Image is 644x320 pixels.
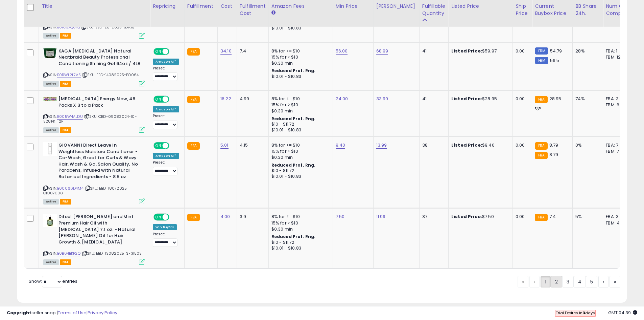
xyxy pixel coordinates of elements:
span: | SKU: EBD-28112023-[DATE] [81,24,136,30]
div: Amazon Fees [271,3,330,10]
span: FBA [60,259,71,265]
small: FBA [535,96,547,103]
div: $10 - $11.72 [271,122,328,127]
b: Listed Price: [451,48,482,54]
a: B01C5XQ61Q [57,24,80,30]
div: Preset: [153,66,179,81]
a: 2 [551,276,562,287]
div: 0.00 [516,96,527,102]
div: 38 [422,142,443,148]
div: Amazon AI * [153,59,179,65]
strong: Copyright [7,310,31,316]
div: 4.15 [240,142,263,148]
div: $10.01 - $10.83 [271,174,328,179]
div: FBM: 12 [606,54,628,60]
div: 15% for > $10 [271,102,328,108]
span: 56.5 [550,57,559,64]
div: Ship Price [516,3,529,17]
a: 56.00 [336,48,348,55]
a: Terms of Use [58,310,87,316]
small: FBA [187,142,200,150]
div: $10.01 - $10.83 [271,127,328,133]
a: 34.10 [220,48,232,55]
div: 4.99 [240,96,263,102]
small: FBA [535,152,547,159]
div: 15% for > $10 [271,148,328,154]
div: Fulfillable Quantity [422,3,446,17]
span: All listings currently available for purchase on Amazon [43,259,59,265]
div: Preset: [153,160,179,175]
span: OFF [168,48,179,54]
b: Reduced Prof. Rng. [271,162,316,168]
span: » [614,278,616,285]
div: $0.30 min [271,154,328,161]
b: Reduced Prof. Rng. [271,234,316,239]
div: 8% for <= $10 [271,142,328,148]
div: $28.95 [451,96,507,102]
div: Title [42,3,147,10]
div: 7.4 [240,48,263,54]
div: 0.00 [516,142,527,148]
div: Amazon AI * [153,153,179,159]
b: Reduced Prof. Rng. [271,68,316,73]
div: $10.01 - $10.83 [271,246,328,251]
div: 41 [422,96,443,102]
div: 8% for <= $10 [271,214,328,220]
img: 41lW3B0J4jL._SL40_.jpg [43,214,57,227]
b: 3 [582,310,585,316]
span: OFF [168,214,179,220]
div: 0% [575,142,598,148]
a: 11.99 [376,213,386,220]
b: [MEDICAL_DATA] Energy Now, 48 Packs X 3 to a Pack [58,96,141,110]
a: 4 [574,276,586,287]
a: 4.00 [220,213,230,220]
div: [PERSON_NAME] [376,3,416,10]
div: $7.50 [451,214,507,220]
div: Cost [220,3,234,10]
a: B0BWL2L7V5 [57,72,81,78]
div: 41 [422,48,443,54]
div: ASIN: [43,96,145,132]
span: Show: entries [29,278,77,284]
div: $9.40 [451,142,507,148]
div: FBM: 7 [606,148,628,154]
b: GIOVANNI Direct Leave In Weightless Moisture Conditioner - Co-Wash, Great for Curls & Wavy Hair, ... [58,142,141,182]
span: | SKU: EBD-18072025-GIO07008 [43,186,129,196]
a: 3 [562,276,574,287]
div: Current Buybox Price [535,3,570,17]
small: FBM [535,47,548,55]
div: BB Share 24h. [575,3,600,17]
a: 16.22 [220,95,231,102]
span: | SKU: CBD-09082024-10-328PKT-2P [43,114,137,124]
span: | SKU: EBD-13082025-SF31503 [81,251,142,256]
div: 15% for > $10 [271,220,328,226]
span: 28.95 [549,95,562,102]
small: FBA [187,48,200,56]
div: FBM: 6 [606,102,628,108]
div: 8% for <= $10 [271,48,328,54]
b: Listed Price: [451,213,482,220]
div: 3.9 [240,214,263,220]
span: FBA [60,81,71,87]
a: B005W4ALDU [57,114,83,120]
span: ON [154,143,163,149]
div: ASIN: [43,214,145,264]
a: B00066D4M4 [57,186,84,191]
small: FBA [535,142,547,150]
div: Preset: [153,114,179,129]
a: 1 [541,276,551,287]
div: FBA: 3 [606,96,628,102]
span: 2025-09-9 04:39 GMT [608,310,637,316]
b: Reduced Prof. Rng. [271,116,316,122]
span: ON [154,48,163,54]
div: FBA: 3 [606,214,628,220]
a: 5.01 [220,142,229,149]
div: Listed Price [451,3,510,10]
span: All listings currently available for purchase on Amazon [43,81,59,87]
small: FBA [535,214,547,221]
a: 5 [586,276,597,287]
small: FBA [187,214,200,221]
img: 31i7NSERVUL._SL40_.jpg [43,142,57,156]
div: 15% for > $10 [271,54,328,60]
small: FBM [535,57,548,64]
